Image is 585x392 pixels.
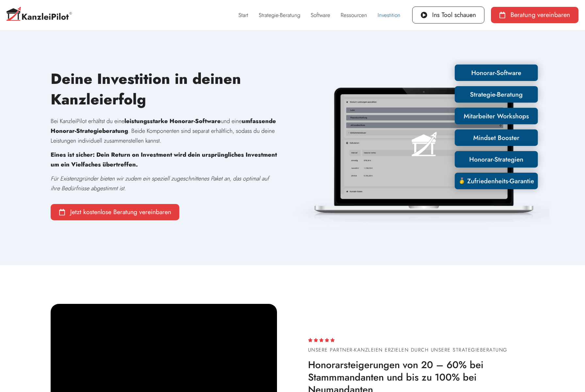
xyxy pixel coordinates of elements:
h1: Deine Investition in deinen Kanzleierfolg [51,69,277,110]
em: Für Existenzgründer bieten wir zudem ein speziell zugeschnittenes Paket an, das optimal auf ihre ... [51,174,269,193]
a: Software [305,8,335,23]
a: Start [233,8,253,23]
span: Jetzt kostenlose Beratung vereinbaren [70,209,171,215]
a: Jetzt kostenlose Beratung vereinbaren [51,204,179,220]
p: Bei KanzleiPilot erhältst du eine und eine . Beide Komponenten sind separat erhältlich, sodass du... [51,116,277,146]
a: Beratung vereinbaren [491,7,578,23]
nav: Menü [233,8,406,23]
p: Unsere Partner-Kanzleien erzielen durch unsere Strategieberatung [308,346,508,354]
a: Investition [372,8,406,23]
span: Ins Tool schauen [432,12,476,18]
a: Ressourcen [335,8,372,23]
img: Kanzleipilot-Logo-C [7,7,72,23]
a: Strategie-Beratung [253,8,305,23]
strong: Eines ist sicher: Dein Return on Investment wird dein ursprüngliches Investment um ein Vielfaches... [51,150,277,169]
strong: leistungsstarke Honorar-Software [124,117,221,125]
a: Ins Tool schauen [412,7,484,24]
span: Beratung vereinbaren [511,12,570,18]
